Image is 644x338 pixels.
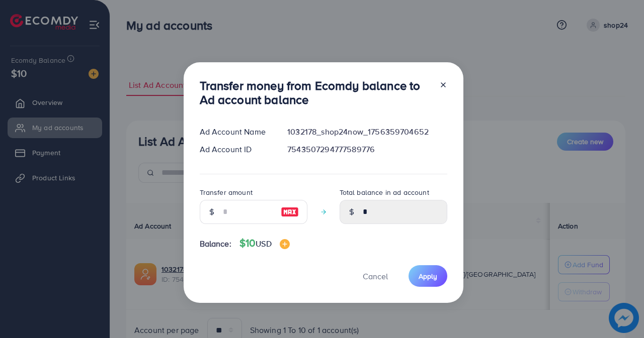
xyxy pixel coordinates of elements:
div: 7543507294777589776 [279,144,455,155]
span: Cancel [363,271,388,282]
span: Balance: [200,238,231,250]
label: Transfer amount [200,187,253,197]
img: image [281,206,299,218]
div: Ad Account Name [192,126,280,138]
span: Apply [419,271,437,281]
span: USD [256,238,271,249]
div: 1032178_shop24now_1756359704652 [279,126,455,138]
div: Ad Account ID [192,144,280,155]
h4: $10 [239,237,290,250]
button: Cancel [350,265,400,287]
label: Total balance in ad account [340,187,429,197]
h3: Transfer money from Ecomdy balance to Ad account balance [200,78,431,107]
button: Apply [409,265,447,287]
img: image [280,239,290,249]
